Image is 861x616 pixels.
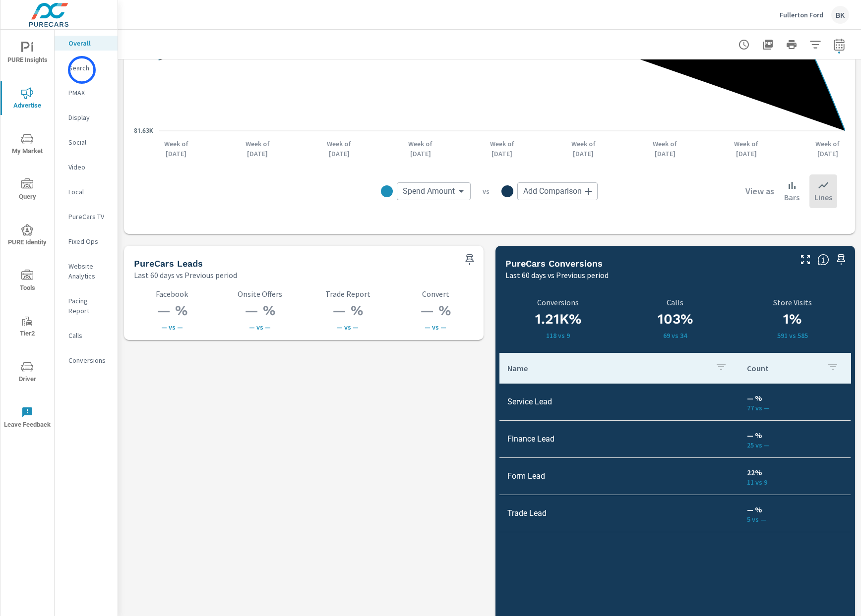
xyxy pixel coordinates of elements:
[747,392,843,404] p: — %
[505,298,611,307] p: Conversions
[566,139,601,159] p: Week of [DATE]
[68,162,110,172] p: Video
[310,323,386,331] p: — vs —
[485,139,519,159] p: Week of [DATE]
[68,355,110,365] p: Conversions
[403,186,455,196] span: Spend Amount
[734,298,851,307] p: Store Visits
[55,328,118,343] div: Calls
[747,404,843,412] p: 77 vs —
[3,361,51,385] span: Driver
[758,35,778,55] button: "Export Report to PDF"
[734,332,851,339] p: 591 vs 585
[471,187,501,196] p: vs
[505,311,611,328] h3: 1.21K%
[222,323,298,331] p: — vs —
[3,42,51,66] span: PURE Insights
[68,296,110,316] p: Pacing Report
[499,426,739,451] td: Finance Lead
[68,137,110,147] p: Social
[55,85,118,100] div: PMAX
[55,36,118,51] div: Overall
[523,186,582,196] span: Add Comparison
[505,269,609,281] p: Last 60 days vs Previous period
[398,289,474,298] p: Convert
[68,88,110,98] p: PMAX
[622,298,728,307] p: Calls
[3,270,51,294] span: Tools
[397,182,471,200] div: Spend Amount
[134,302,210,319] h3: — %
[134,258,203,269] h5: PureCars Leads
[68,331,110,340] p: Calls
[55,60,118,75] div: Search
[622,332,728,339] p: 69 vs 34
[780,10,823,19] p: Fullerton Ford
[831,6,849,24] div: BK
[505,332,611,339] p: 118 vs 9
[782,35,801,55] button: Print Report
[68,261,110,281] p: Website Analytics
[810,139,845,159] p: Week of [DATE]
[68,187,110,197] p: Local
[734,311,851,328] h3: 1%
[68,212,110,222] p: PureCars TV
[622,311,728,328] h3: 103%
[3,87,51,112] span: Advertise
[398,302,474,319] h3: — %
[747,429,843,441] p: — %
[398,323,474,331] p: — vs —
[134,323,210,331] p: — vs —
[310,302,386,319] h3: — %
[68,112,110,122] p: Display
[3,224,51,248] span: PURE Identity
[68,63,110,73] p: Search
[798,252,813,268] button: Make Fullscreen
[499,463,739,489] td: Form Lead
[3,406,51,431] span: Leave Feedback
[55,135,118,150] div: Social
[55,259,118,283] div: Website Analytics
[322,139,357,159] p: Week of [DATE]
[499,389,739,414] td: Service Lead
[745,186,774,196] h6: View as
[462,252,478,268] span: Save this to your personalized report
[833,252,849,268] span: Save this to your personalized report
[729,139,764,159] p: Week of [DATE]
[3,315,51,339] span: Tier2
[55,160,118,174] div: Video
[517,182,598,200] div: Add Comparison
[55,234,118,249] div: Fixed Ops
[3,133,51,157] span: My Market
[817,254,829,266] span: Understand conversion over the selected time range.
[805,35,825,55] button: Apply Filters
[747,478,843,486] p: 11 vs 9
[68,38,110,48] p: Overall
[55,184,118,199] div: Local
[747,363,819,373] p: Count
[159,139,193,159] p: Week of [DATE]
[55,209,118,224] div: PureCars TV
[222,289,298,298] p: Onsite Offers
[68,236,110,246] p: Fixed Ops
[747,515,843,523] p: 5 vs —
[55,110,118,125] div: Display
[134,269,237,281] p: Last 60 days vs Previous period
[505,258,603,269] h5: PureCars Conversions
[310,289,386,298] p: Trade Report
[240,139,275,159] p: Week of [DATE]
[222,302,298,319] h3: — %
[134,127,153,134] text: $1.63K
[747,504,843,515] p: — %
[134,289,210,298] p: Facebook
[829,35,849,55] button: Select Date Range
[747,466,843,478] p: 22%
[499,501,739,526] td: Trade Lead
[55,293,118,318] div: Pacing Report
[784,191,799,203] p: Bars
[648,139,682,159] p: Week of [DATE]
[507,363,707,373] p: Name
[814,191,832,203] p: Lines
[0,30,54,440] div: nav menu
[403,139,438,159] p: Week of [DATE]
